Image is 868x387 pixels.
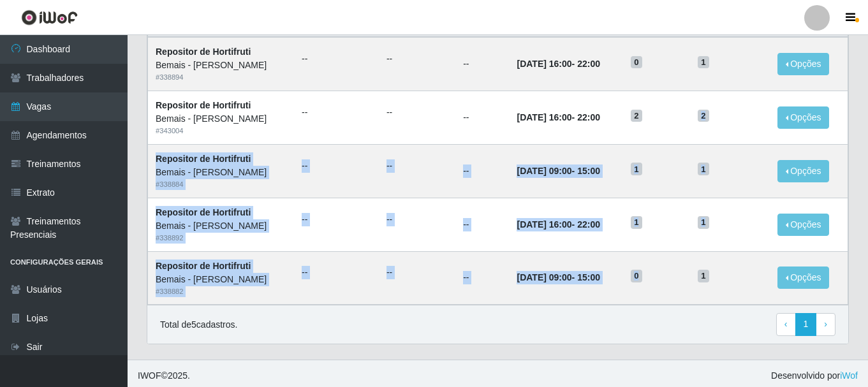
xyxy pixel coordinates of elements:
div: # 338882 [156,286,286,297]
time: 22:00 [577,219,600,230]
div: Bemais - [PERSON_NAME] [156,273,286,286]
time: 22:00 [577,59,600,69]
td: -- [455,37,509,91]
span: 2 [698,110,709,122]
ul: -- [386,106,448,119]
ul: -- [386,52,448,66]
time: [DATE] 09:00 [517,166,571,176]
span: ‹ [784,319,788,329]
span: 1 [631,163,642,175]
ul: -- [386,213,448,226]
ul: -- [386,159,448,173]
button: Opções [777,106,830,129]
ul: -- [302,159,371,173]
button: Opções [777,53,830,75]
strong: Repositor de Hortifruti [156,100,251,110]
strong: Repositor de Hortifruti [156,207,251,217]
span: 1 [698,163,709,175]
time: 15:00 [577,166,600,176]
span: 1 [698,270,709,282]
nav: pagination [776,313,835,336]
span: Desenvolvido por [771,369,858,383]
strong: - [517,272,600,282]
span: 0 [631,270,642,282]
time: [DATE] 16:00 [517,112,571,122]
span: 0 [631,56,642,69]
a: 1 [795,313,817,336]
strong: - [517,59,600,69]
div: # 338894 [156,72,286,83]
strong: - [517,166,600,176]
button: Opções [777,160,830,182]
td: -- [455,198,509,251]
time: 22:00 [577,112,600,122]
span: 1 [631,216,642,229]
button: Opções [777,214,830,236]
ul: -- [302,106,371,119]
div: Bemais - [PERSON_NAME] [156,219,286,233]
p: Total de 5 cadastros. [160,318,237,332]
td: -- [455,251,509,305]
div: # 338884 [156,179,286,190]
span: › [824,319,827,329]
span: © 2025 . [138,369,190,383]
img: CoreUI Logo [21,10,78,26]
time: [DATE] 09:00 [517,272,571,282]
strong: Repositor de Hortifruti [156,154,251,164]
a: Previous [776,313,796,336]
span: 2 [631,110,642,122]
time: 15:00 [577,272,600,282]
span: 1 [698,216,709,229]
a: iWof [840,370,858,381]
td: -- [455,91,509,145]
time: [DATE] 16:00 [517,219,571,230]
strong: - [517,219,600,230]
td: -- [455,144,509,198]
strong: Repositor de Hortifruti [156,261,251,271]
ul: -- [386,266,448,279]
ul: -- [302,213,371,226]
div: Bemais - [PERSON_NAME] [156,166,286,179]
ul: -- [302,52,371,66]
div: # 343004 [156,126,286,136]
span: IWOF [138,370,161,381]
ul: -- [302,266,371,279]
time: [DATE] 16:00 [517,59,571,69]
strong: Repositor de Hortifruti [156,47,251,57]
span: 1 [698,56,709,69]
div: # 338892 [156,233,286,244]
a: Next [816,313,835,336]
button: Opções [777,267,830,289]
div: Bemais - [PERSON_NAME] [156,112,286,126]
div: Bemais - [PERSON_NAME] [156,59,286,72]
strong: - [517,112,600,122]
